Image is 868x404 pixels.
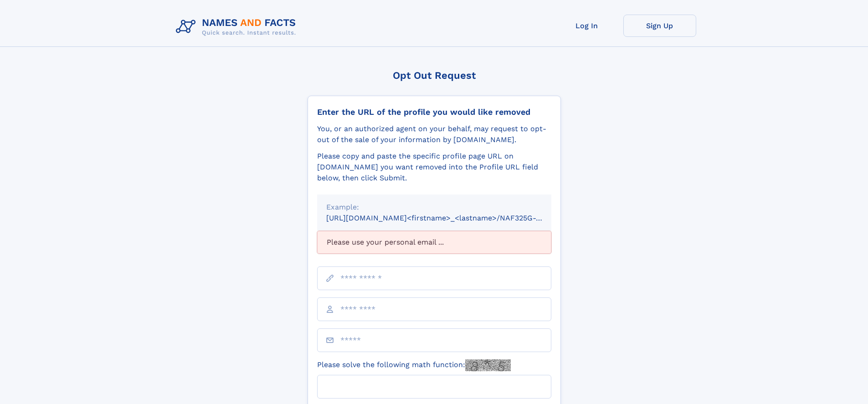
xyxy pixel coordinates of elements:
img: Logo Names and Facts [172,15,303,39]
a: Sign Up [623,15,696,37]
div: Enter the URL of the profile you would like removed [317,107,551,117]
div: Please use your personal email ... [317,231,551,254]
div: Please copy and paste the specific profile page URL on [DOMAIN_NAME] you want removed into the Pr... [317,151,551,184]
div: Example: [326,202,542,213]
div: Opt Out Request [308,70,561,81]
a: Log In [550,15,623,37]
label: Please solve the following math function: [317,359,511,371]
div: You, or an authorized agent on your behalf, may request to opt-out of the sale of your informatio... [317,123,551,145]
small: [URL][DOMAIN_NAME]<firstname>_<lastname>/NAF325G-xxxxxxxx [326,214,569,222]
